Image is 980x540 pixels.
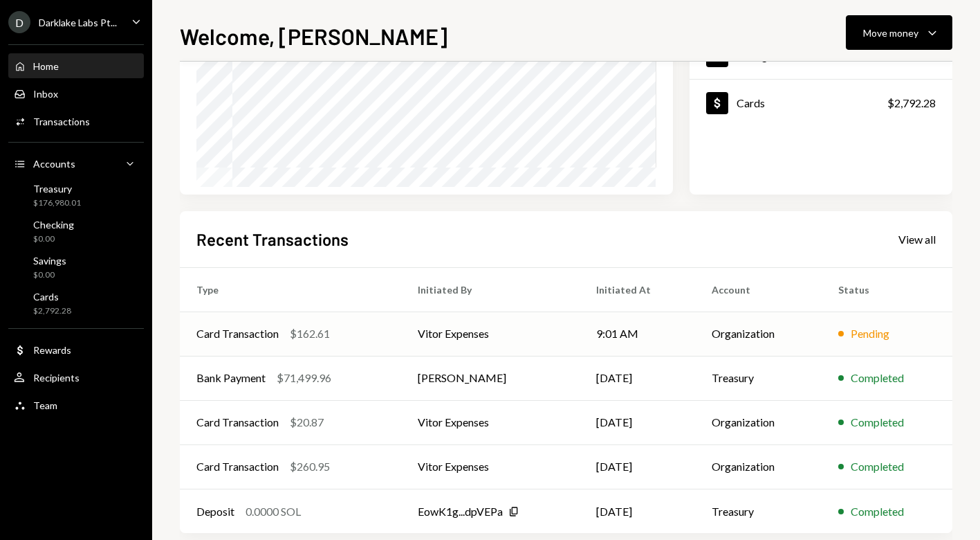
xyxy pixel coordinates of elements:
td: Treasury [695,356,822,400]
td: [DATE] [580,400,695,444]
div: Cards [33,291,71,303]
div: Completed [851,370,904,386]
div: Completed [851,503,904,520]
a: Home [8,53,144,78]
h2: Recent Transactions [196,228,349,251]
div: Deposit [196,503,234,520]
a: Cards$2,792.28 [690,80,952,126]
a: Cards$2,792.28 [8,287,144,320]
div: Inbox [33,88,58,100]
td: Organization [695,400,822,444]
div: Accounts [33,158,75,170]
td: Organization [695,312,822,356]
td: Vitor Expenses [401,312,579,356]
th: Initiated By [401,267,579,312]
div: D [8,11,30,33]
div: Darklake Labs Pt... [39,17,117,28]
td: Organization [695,444,822,489]
a: Inbox [8,81,144,106]
td: [DATE] [580,444,695,489]
td: 9:01 AM [580,312,695,356]
div: View all [898,233,936,246]
div: $2,792.28 [33,305,71,317]
td: [PERSON_NAME] [401,356,579,400]
div: Card Transaction [196,414,279,431]
div: Card Transaction [196,325,279,342]
a: Rewards [8,337,144,362]
div: Rewards [33,344,71,356]
a: Checking$0.00 [8,215,144,248]
div: Transactions [33,116,90,127]
td: Vitor Expenses [401,444,579,489]
a: Recipients [8,365,144,390]
div: $2,792.28 [887,95,936,111]
div: $162.61 [290,325,330,342]
th: Status [822,267,952,312]
div: $176,980.01 [33,197,81,209]
h1: Welcome, [PERSON_NAME] [180,22,447,50]
a: Treasury$176,980.01 [8,179,144,212]
td: Treasury [695,489,822,533]
div: Card Transaction [196,458,279,475]
a: Team [8,393,144,417]
div: $0.00 [33,269,66,281]
div: Treasury [33,183,81,195]
div: $0.00 [33,233,74,245]
td: Vitor Expenses [401,400,579,444]
div: Bank Payment [196,370,266,386]
a: View all [898,231,936,246]
div: EowK1g...dpVEPa [418,503,503,520]
div: $71,499.96 [277,370,331,386]
div: $260.95 [290,458,330,475]
div: Completed [851,414,904,431]
td: [DATE] [580,356,695,400]
div: Move money [863,26,918,40]
div: Recipients [33,372,80,384]
div: 0.0000 SOL [246,503,301,520]
div: Cards [737,96,765,109]
div: Checking [33,219,74,231]
th: Initiated At [580,267,695,312]
a: Savings$0.00 [8,251,144,284]
button: Move money [846,15,952,50]
a: Accounts [8,151,144,176]
div: Completed [851,458,904,475]
th: Type [180,267,401,312]
td: [DATE] [580,489,695,533]
th: Account [695,267,822,312]
div: Pending [851,325,889,342]
a: Transactions [8,109,144,134]
div: Savings [33,255,66,267]
div: Team [33,399,57,411]
div: $20.87 [290,414,324,431]
div: Home [33,60,59,72]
